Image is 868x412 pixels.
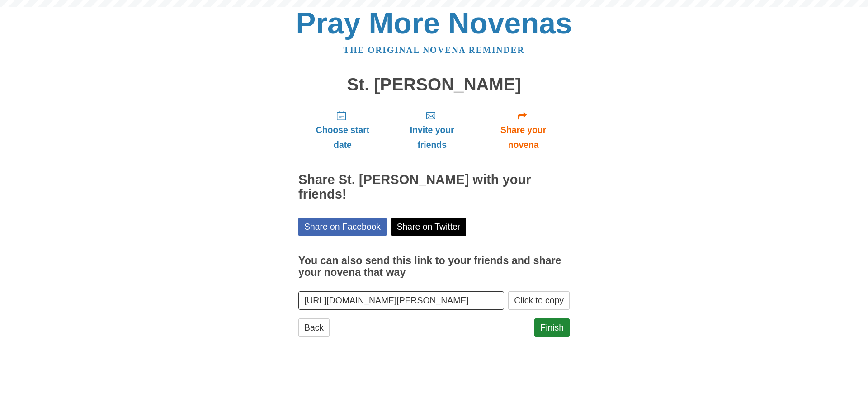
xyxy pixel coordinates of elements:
[387,103,477,157] a: Invite your friends
[391,218,467,236] a: Share on Twitter
[344,45,525,55] a: The original novena reminder
[298,218,387,236] a: Share on Facebook
[298,318,330,337] a: Back
[298,255,570,278] h3: You can also send this link to your friends and share your novena that way
[486,123,561,152] span: Share your novena
[298,173,570,202] h2: Share St. [PERSON_NAME] with your friends!
[534,318,570,337] a: Finish
[508,291,570,310] button: Click to copy
[298,103,387,157] a: Choose start date
[296,6,572,40] a: Pray More Novenas
[298,75,570,95] h1: St. [PERSON_NAME]
[307,123,378,152] span: Choose start date
[477,103,570,157] a: Share your novena
[396,123,468,152] span: Invite your friends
